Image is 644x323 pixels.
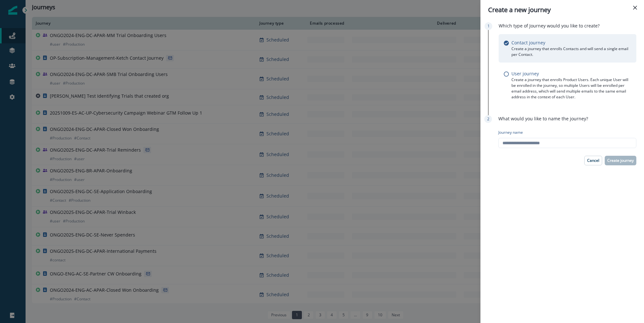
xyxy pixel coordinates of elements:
[498,130,523,135] p: Journey name
[511,77,631,100] p: Create a journey that enrolls Product Users. Each unique User will be enrolled in the journey, so...
[584,156,602,165] button: Cancel
[511,46,631,57] p: Create a journey that enrolls Contacts and will send a single email per Contact.
[607,158,634,163] p: Create journey
[511,70,539,77] p: User journey
[630,3,640,13] button: Close
[605,156,636,165] button: Create journey
[487,116,489,122] p: 2
[498,115,588,122] p: What would you like to name the journey?
[487,23,490,29] p: 1
[499,22,600,29] p: Which type of Journey would you like to create?
[587,158,599,163] p: Cancel
[488,5,636,15] div: Create a new journey
[511,39,545,46] p: Contact journey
